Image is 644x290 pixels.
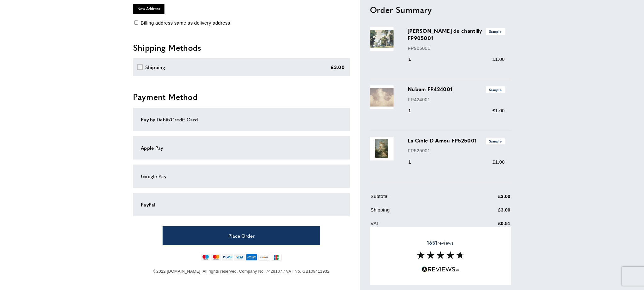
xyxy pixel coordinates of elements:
img: paypal [222,254,233,261]
span: ©2022 [DOMAIN_NAME]. All rights reserved. Company No. 7428107 / VAT No. GB109411932 [153,269,329,274]
p: FP905001 [408,44,505,52]
div: 1 [408,158,420,166]
td: Subtotal [371,193,466,205]
img: Nubem FP424001 [370,85,394,109]
span: £1.00 [492,108,505,113]
h3: [PERSON_NAME] de chantilly FP905001 [408,27,505,42]
div: Shipping [145,63,165,71]
button: New Address [133,4,164,14]
img: maestro [201,254,210,261]
h3: Nubem FP424001 [408,85,505,93]
span: Sample [486,28,505,35]
td: £3.00 [467,206,510,218]
img: mastercard [211,254,221,261]
img: La foret de chantilly FP905001 [370,27,394,51]
p: FP424001 [408,96,505,103]
img: american-express [246,254,257,261]
div: Apple Pay [141,144,342,152]
span: Sample [486,86,505,93]
img: La Cible D Amou FP525001 [370,137,394,160]
span: Sample [486,138,505,144]
div: 1 [408,107,420,114]
h2: Payment Method [133,91,350,102]
td: £0.51 [467,220,510,232]
td: £3.00 [467,193,510,205]
img: Reviews section [417,251,464,259]
h2: Order Summary [370,4,511,15]
div: Pay by Debit/Credit Card [141,116,342,123]
span: Billing address same as delivery address [141,20,230,26]
div: Google Pay [141,172,342,180]
button: Place Order [163,226,320,245]
td: VAT [371,220,466,232]
img: discover [258,254,269,261]
h2: Shipping Methods [133,42,350,53]
p: FP525001 [408,147,505,155]
td: Shipping [371,206,466,218]
div: £3.00 [331,63,345,71]
div: PayPal [141,201,342,208]
span: £1.00 [492,159,505,165]
img: Reviews.io 5 stars [422,266,459,272]
div: 1 [408,55,420,63]
input: Billing address same as delivery address [134,20,138,25]
span: £1.00 [492,56,505,62]
img: jcb [271,254,282,261]
span: reviews [427,240,454,246]
img: visa [234,254,245,261]
h3: La Cible D Amou FP525001 [408,137,505,144]
strong: 1651 [427,239,437,246]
